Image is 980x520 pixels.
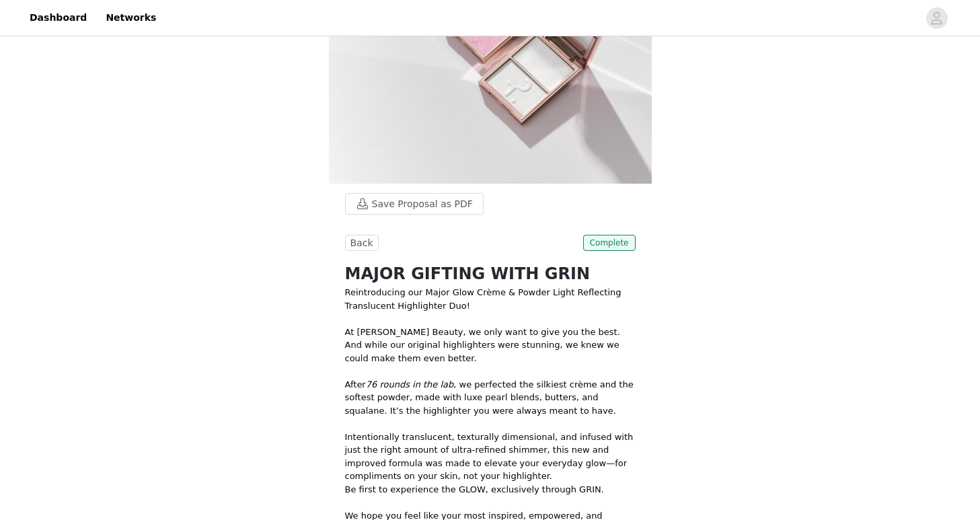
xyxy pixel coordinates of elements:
[366,379,454,389] em: 76 rounds in the lab
[345,193,484,215] button: Save Proposal as PDF
[345,262,636,286] h1: MAJOR GIFTING WITH GRIN
[583,235,636,251] span: Complete
[22,3,95,33] a: Dashboard
[345,431,636,483] p: Intentionally translucent, texturally dimensional, and infused with just the right amount of ultr...
[345,235,379,251] button: Back
[345,286,636,312] p: Reintroducing our Major Glow Crème & Powder Light Reflecting Translucent Highlighter Duo!
[98,3,164,33] a: Networks
[345,483,636,496] p: Be first to experience the GLOW, exclusively through GRIN.
[345,378,636,418] p: After , we perfected the silkiest crème and the softest powder, made with luxe pearl blends, butt...
[345,326,636,365] p: At [PERSON_NAME] Beauty, we only want to give you the best. And while our original highlighters w...
[930,7,943,29] div: avatar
